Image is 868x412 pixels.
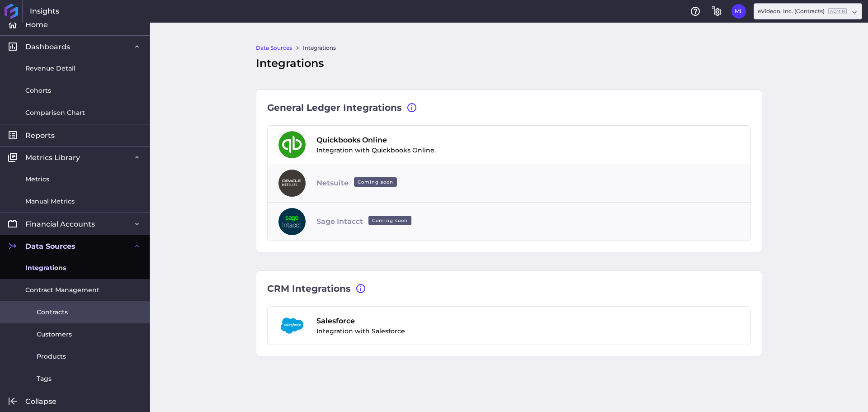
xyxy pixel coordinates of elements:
span: Contracts [37,308,68,317]
span: Salesforce [316,316,405,327]
span: Netsuite [316,178,401,189]
span: Quickbooks Online [316,135,436,146]
div: Integration with Salesforce [316,316,405,336]
button: General Settings [710,4,724,19]
span: Integrations [25,263,66,273]
span: Cohorts [25,86,51,95]
ins: Coming soon [354,177,397,187]
span: Comparison Chart [25,108,85,118]
span: Tags [37,374,52,384]
span: Data Sources [25,242,75,251]
span: Manual Metrics [25,197,75,206]
div: eVideon, Inc. (Contracts) [758,7,847,15]
span: Metrics Library [25,153,80,162]
span: Financial Accounts [25,219,95,229]
div: General Ledger Integrations [267,101,751,114]
div: CRM Integrations [267,282,751,295]
span: Products [37,352,66,361]
span: Collapse [25,397,57,406]
span: Metrics [25,175,49,184]
span: Revenue Detail [25,64,75,73]
span: Home [25,20,48,29]
a: Integrations [303,44,336,52]
div: Integrations [256,55,762,71]
div: Integration with Quickbooks Online. [316,135,436,155]
span: Customers [37,330,72,339]
ins: Coming soon [368,216,411,225]
a: Data Sources [256,44,292,52]
span: Contract Management [25,285,99,295]
button: User Menu [731,4,746,19]
span: Reports [25,131,55,140]
span: Dashboards [25,42,70,52]
span: Sage Intacct [316,216,415,227]
ins: Admin [828,8,847,14]
button: Help [688,4,703,19]
div: Dropdown select [754,3,862,19]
